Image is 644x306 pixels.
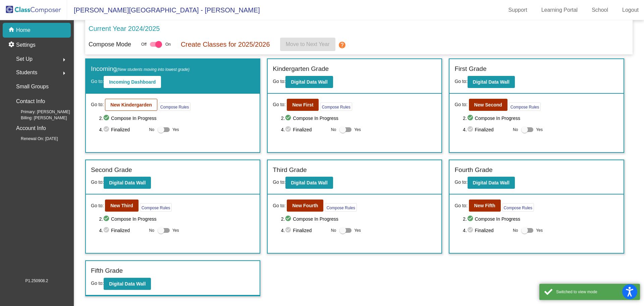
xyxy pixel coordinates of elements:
p: Contact Info [16,97,45,106]
span: Students [16,68,37,77]
button: Digital Data Wall [104,177,151,189]
span: 2. Compose In Progress [99,215,255,223]
button: New Fifth [469,200,501,212]
span: Go to: [454,79,467,84]
mat-icon: check_circle [285,215,293,223]
span: [PERSON_NAME][GEOGRAPHIC_DATA] - [PERSON_NAME] [67,5,260,15]
span: 2. Compose In Progress [281,114,437,122]
mat-icon: help [338,41,346,49]
mat-icon: check_circle [285,226,293,234]
a: Learning Portal [536,5,583,15]
a: Support [503,5,533,15]
span: Yes [536,226,543,234]
mat-icon: settings [8,41,16,49]
mat-icon: check_circle [467,114,475,122]
mat-icon: check_circle [103,226,111,234]
div: Switched to view mode [556,289,635,295]
span: 4. Finalized [281,226,328,234]
b: New Second [474,102,502,107]
button: Digital Data Wall [468,76,515,88]
button: Move to Next Year [280,38,335,51]
label: Second Grade [91,165,132,175]
span: 4. Finalized [463,226,509,234]
p: Settings [16,41,36,49]
mat-icon: arrow_right [60,56,68,64]
mat-icon: check_circle [103,126,111,134]
span: On [165,41,171,47]
mat-icon: check_circle [285,126,293,134]
b: Digital Data Wall [291,79,327,85]
span: Go to: [273,202,285,209]
b: Incoming Dashboard [109,79,156,85]
span: Go to: [273,179,285,185]
p: Small Groups [16,82,49,91]
button: Compose Rules [509,102,541,111]
b: Digital Data Wall [109,281,146,287]
label: Incoming [91,64,190,74]
b: Digital Data Wall [473,79,509,85]
span: 2. Compose In Progress [281,215,437,223]
span: No [513,127,518,133]
button: Compose Rules [159,102,191,111]
p: Compose Mode [89,40,131,49]
button: New Fourth [287,200,323,212]
span: Go to: [91,202,104,209]
b: New First [292,102,313,107]
span: Go to: [454,101,467,108]
b: Digital Data Wall [109,180,146,185]
button: New Second [469,99,507,111]
label: Fourth Grade [454,165,492,175]
label: Kindergarten Grade [273,64,329,74]
span: No [149,127,154,133]
span: Go to: [273,79,285,84]
span: Move to Next Year [286,41,330,47]
span: Go to: [454,179,467,185]
a: Logout [617,5,644,15]
span: Go to: [91,280,104,286]
mat-icon: check_circle [467,215,475,223]
b: New Third [110,203,133,208]
mat-icon: check_circle [103,114,111,122]
button: Compose Rules [140,203,172,212]
mat-icon: check_circle [467,226,475,234]
span: No [331,127,336,133]
span: (New students moving into lowest grade) [117,67,190,72]
b: New Fifth [474,203,495,208]
button: Digital Data Wall [468,177,515,189]
span: Yes [354,226,361,234]
button: Compose Rules [325,203,357,212]
span: Off [141,41,147,47]
span: Yes [536,126,543,134]
span: 2. Compose In Progress [463,114,619,122]
span: Primary: [PERSON_NAME] [10,109,70,115]
a: School [586,5,613,15]
button: Compose Rules [502,203,534,212]
p: Current Year 2024/2025 [89,24,160,34]
b: Digital Data Wall [291,180,327,185]
span: Yes [172,226,179,234]
button: Compose Rules [320,102,352,111]
span: 4. Finalized [99,226,146,234]
span: Go to: [91,179,104,185]
mat-icon: arrow_right [60,69,68,77]
span: Yes [354,126,361,134]
mat-icon: check_circle [285,114,293,122]
span: Go to: [273,101,285,108]
span: 2. Compose In Progress [463,215,619,223]
span: 4. Finalized [99,126,146,134]
button: New Third [105,200,139,212]
span: Billing: [PERSON_NAME] [10,115,67,121]
span: No [513,227,518,233]
label: Third Grade [273,165,307,175]
button: Digital Data Wall [285,76,333,88]
span: Go to: [91,101,104,108]
b: New Fourth [292,203,318,208]
span: 2. Compose In Progress [99,114,255,122]
label: Fifth Grade [91,266,123,276]
span: Go to: [454,202,467,209]
button: Digital Data Wall [104,278,151,290]
mat-icon: home [8,26,16,34]
mat-icon: check_circle [467,126,475,134]
span: Renewal On: [DATE] [10,136,58,142]
b: New Kindergarden [110,102,152,107]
